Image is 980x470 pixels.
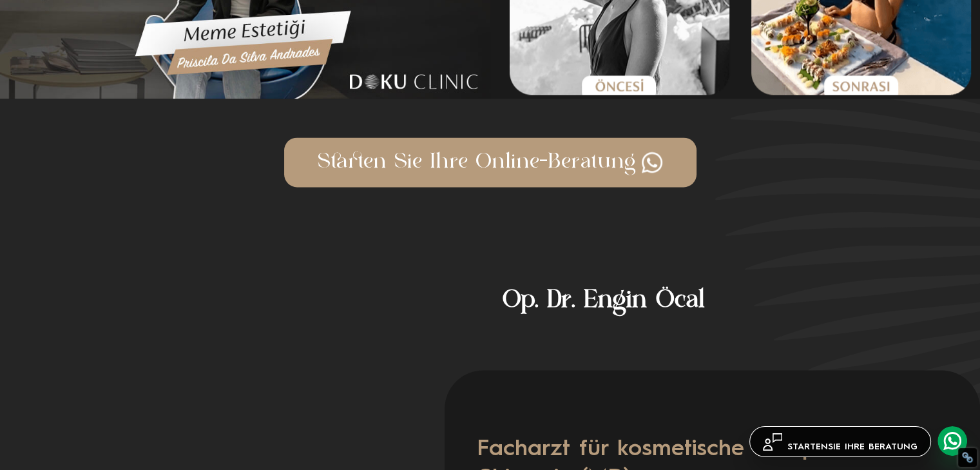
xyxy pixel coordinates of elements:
[642,152,662,173] img: whatsapp.png
[787,442,828,451] font: STARTEN
[318,149,635,175] font: Starten Sie Ihre Online-Beratung
[961,451,974,464] div: Infobox wiederherstellen „NoFollow Info: META-Robots NoFollow: „false“ META-Robots NoIndex: „true“
[284,137,697,187] a: Starten Sie Ihre Online-Beratung
[503,286,705,316] font: Op. Dr. Engin Öcal
[749,426,931,457] a: STARTENSIE IHRE BERATUNG
[828,442,918,451] font: SIE IHRE BERATUNG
